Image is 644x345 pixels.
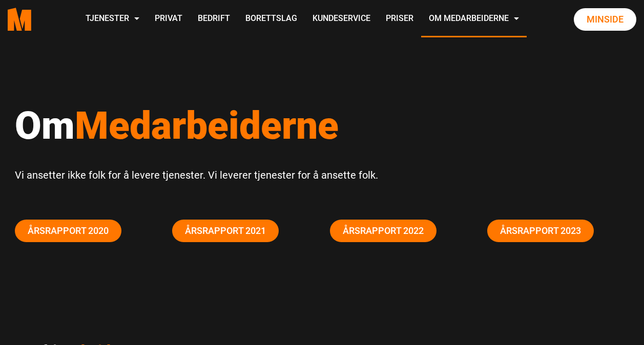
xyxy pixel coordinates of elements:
a: Årsrapport 2020 [15,220,121,242]
span: Medarbeiderne [75,103,339,148]
a: Årsrapport 2023 [487,220,594,242]
a: Bedrift [190,1,238,37]
a: Borettslag [238,1,305,37]
p: Vi ansetter ikke folk for å levere tjenester. Vi leverer tjenester for å ansette folk. [15,166,630,184]
a: Om Medarbeiderne [421,1,527,37]
a: Årsrapport 2022 [330,220,437,242]
a: Årsrapport 2021 [172,220,279,242]
a: Minside [574,8,636,31]
h1: Om [15,102,630,148]
a: Privat [147,1,190,37]
a: Priser [378,1,421,37]
a: Tjenester [78,1,147,37]
a: Kundeservice [305,1,378,37]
